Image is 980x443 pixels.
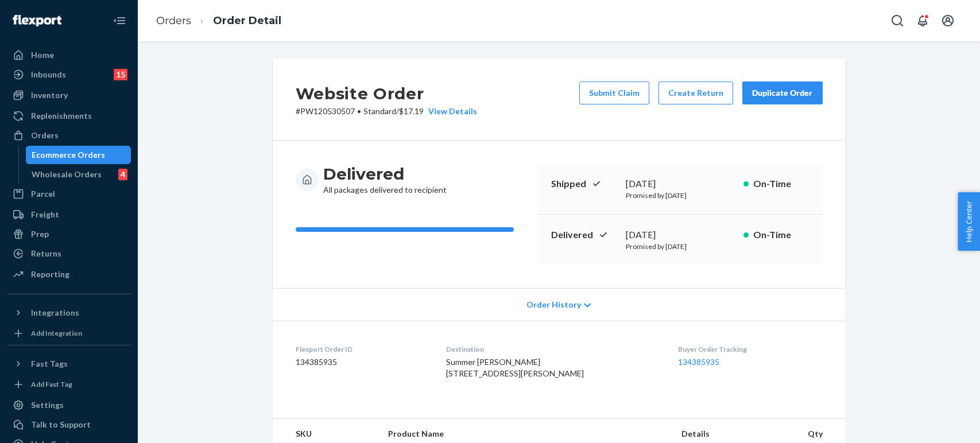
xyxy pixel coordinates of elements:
a: Talk to Support [7,415,131,434]
div: [DATE] [626,228,734,242]
div: Orders [31,130,59,141]
div: Fast Tags [31,358,68,370]
div: Ecommerce Orders [32,149,105,161]
button: Duplicate Order [742,81,823,104]
a: Settings [7,396,131,414]
p: Delivered [551,228,617,242]
button: Open notifications [911,9,934,32]
a: Ecommerce Orders [26,146,131,164]
a: Reporting [7,265,131,283]
div: Reporting [31,269,69,280]
span: • [357,106,361,116]
h3: Delivered [323,164,447,184]
a: Replenishments [7,107,131,125]
div: Settings [31,399,64,411]
p: On-Time [753,228,809,242]
button: View Details [424,106,477,117]
a: Inbounds15 [7,65,131,84]
dt: Flexport Order ID [296,344,428,354]
span: Order History [526,299,581,310]
a: Add Fast Tag [7,378,131,391]
div: Prep [31,228,49,240]
div: Freight [31,209,59,220]
span: Standard [363,106,396,116]
div: Integrations [31,307,79,318]
div: Add Fast Tag [31,379,72,389]
a: Prep [7,225,131,243]
a: Orders [7,126,131,145]
a: 134385935 [678,357,719,367]
div: Inventory [31,90,68,101]
button: Help Center [958,192,980,251]
button: Create Return [659,81,733,104]
div: 15 [114,69,127,80]
p: Promised by [DATE] [626,242,734,251]
p: On-Time [753,177,809,191]
button: Submit Claim [579,81,649,104]
a: Freight [7,205,131,224]
div: Home [31,49,54,61]
div: Duplicate Order [752,87,813,99]
a: Add Integration [7,327,131,340]
button: Open Search Box [886,9,909,32]
div: Add Integration [31,328,82,338]
dt: Buyer Order Tracking [678,344,823,354]
span: Summer [PERSON_NAME] [STREET_ADDRESS][PERSON_NAME] [446,357,584,378]
div: [DATE] [626,177,734,191]
p: # PW120530507 / $17.19 [296,106,477,117]
div: Wholesale Orders [32,169,102,180]
button: Close Navigation [108,9,131,32]
a: Wholesale Orders4 [26,165,131,184]
div: Replenishments [31,110,92,122]
div: 4 [118,169,127,180]
a: Returns [7,244,131,263]
a: Order Detail [213,14,281,27]
a: Inventory [7,86,131,104]
div: All packages delivered to recipient [323,164,447,196]
dd: 134385935 [296,356,428,368]
button: Fast Tags [7,355,131,373]
p: Shipped [551,177,617,191]
dt: Destination [446,344,660,354]
div: Talk to Support [31,419,91,430]
div: Inbounds [31,69,66,80]
a: Parcel [7,185,131,203]
ol: breadcrumbs [147,4,290,38]
p: Promised by [DATE] [626,191,734,200]
div: Parcel [31,188,55,200]
h2: Website Order [296,81,477,106]
a: Orders [156,14,191,27]
button: Integrations [7,304,131,322]
div: Returns [31,248,61,259]
button: Open account menu [936,9,959,32]
img: Flexport logo [13,15,61,26]
a: Home [7,46,131,64]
